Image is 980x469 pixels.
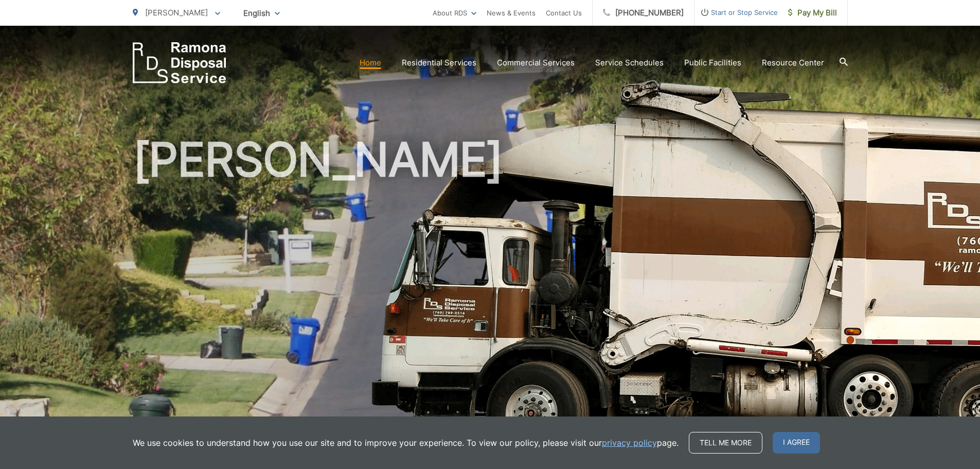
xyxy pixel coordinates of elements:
a: Commercial Services [497,57,575,69]
h1: [PERSON_NAME] [133,134,848,460]
a: About RDS [433,7,476,19]
span: English [236,4,288,22]
a: Home [360,57,381,69]
span: I agree [773,432,820,454]
a: EDCD logo. Return to the homepage. [133,42,226,83]
span: Pay My Bill [788,7,837,19]
a: privacy policy [602,437,657,449]
a: Public Facilities [684,57,741,69]
a: News & Events [487,7,536,19]
p: We use cookies to understand how you use our site and to improve your experience. To view our pol... [133,437,679,449]
a: Contact Us [546,7,582,19]
a: Resource Center [762,57,824,69]
a: Tell me more [689,432,762,454]
a: Residential Services [402,57,476,69]
a: Service Schedules [595,57,664,69]
span: [PERSON_NAME] [145,8,208,18]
